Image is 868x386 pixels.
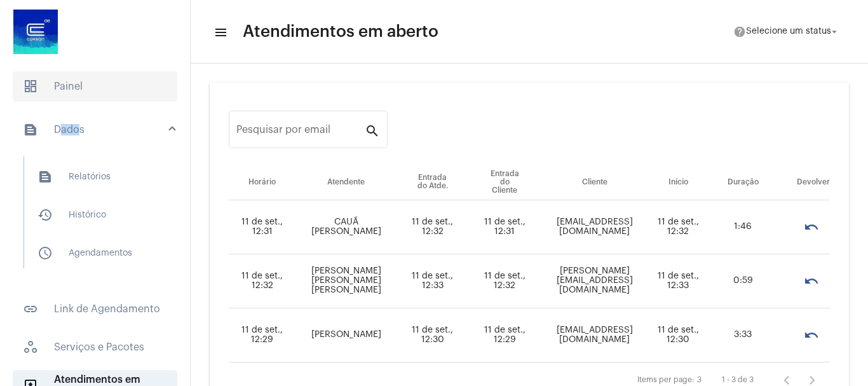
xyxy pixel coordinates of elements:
[782,322,830,348] mat-chip-list: selection
[648,254,709,308] td: 11 de set., 12:33
[236,127,365,138] input: Pesquisar por email
[229,254,295,308] td: 11 de set., 12:32
[468,254,541,308] td: 11 de set., 12:32
[23,340,38,355] span: sidenav icon
[10,6,61,57] img: d4669ae0-8c07-2337-4f67-34b0df7f5ae4.jpeg
[229,200,295,254] td: 11 de set., 12:31
[295,200,397,254] td: CAUÃ [PERSON_NAME]
[541,254,648,308] td: [PERSON_NAME][EMAIL_ADDRESS][DOMAIN_NAME]
[8,150,190,286] div: sidenav iconDados
[397,308,468,362] td: 11 de set., 12:30
[709,165,778,200] th: Duração
[804,273,819,289] mat-icon: undo
[804,219,819,235] mat-icon: undo
[295,308,397,362] td: [PERSON_NAME]
[13,294,177,324] span: Link de Agendamento
[37,169,53,184] mat-icon: sidenav icon
[365,123,380,138] mat-icon: search
[697,376,702,384] div: 3
[397,254,468,308] td: 11 de set., 12:33
[637,376,695,384] div: Items per page:
[468,200,541,254] td: 11 de set., 12:31
[778,165,830,200] th: Devolver
[726,19,848,45] button: Selecione um status
[397,165,468,200] th: Entrada do Atde.
[648,200,709,254] td: 11 de set., 12:32
[541,200,648,254] td: [EMAIL_ADDRESS][DOMAIN_NAME]
[8,109,190,150] mat-expansion-panel-header: sidenav iconDados
[648,165,709,200] th: Início
[541,165,648,200] th: Cliente
[468,165,541,200] th: Entrada do Cliente
[23,79,38,94] span: sidenav icon
[709,308,778,362] td: 3:33
[229,308,295,362] td: 11 de set., 12:29
[13,332,177,362] span: Serviços e Pacotes
[27,200,161,230] span: Histórico
[829,26,840,38] mat-icon: arrow_drop_down
[468,308,541,362] td: 11 de set., 12:29
[733,25,746,38] mat-icon: help
[295,254,397,308] td: [PERSON_NAME] [PERSON_NAME] [PERSON_NAME]
[27,238,161,268] span: Agendamentos
[23,301,38,317] mat-icon: sidenav icon
[23,122,38,137] mat-icon: sidenav icon
[13,71,177,102] span: Painel
[709,200,778,254] td: 1:46
[37,245,53,261] mat-icon: sidenav icon
[782,268,830,294] mat-chip-list: selection
[541,308,648,362] td: [EMAIL_ADDRESS][DOMAIN_NAME]
[709,254,778,308] td: 0:59
[243,22,438,42] span: Atendimentos em aberto
[397,200,468,254] td: 11 de set., 12:32
[214,25,226,40] mat-icon: sidenav icon
[37,207,53,223] mat-icon: sidenav icon
[648,308,709,362] td: 11 de set., 12:30
[746,27,831,36] span: Selecione um status
[229,165,295,200] th: Horário
[27,162,161,192] span: Relatórios
[722,376,754,384] div: 1 - 3 de 3
[23,122,170,137] mat-panel-title: Dados
[782,214,830,240] mat-chip-list: selection
[295,165,397,200] th: Atendente
[804,327,819,343] mat-icon: undo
